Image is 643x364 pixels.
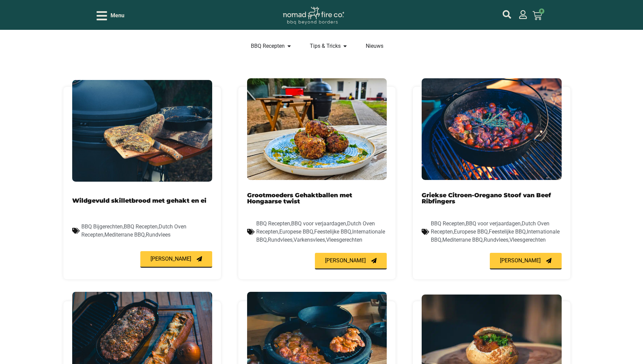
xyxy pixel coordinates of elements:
[251,42,285,50] a: BBQ Recepten
[442,237,483,243] a: Mediterrane BBQ
[325,258,366,263] span: [PERSON_NAME]
[146,231,170,238] a: Rundvlees
[466,220,521,227] a: BBQ voor verjaardagen
[509,237,546,243] a: Vleesgerechten
[310,42,341,50] a: Tips & Tricks
[97,10,124,22] div: Open/Close Menu
[524,7,550,24] a: 0
[110,12,124,20] span: Menu
[422,78,562,180] img: Griekse-stoofschotel-dutch-oven
[291,220,346,227] a: BBQ voor verjaardagen
[490,253,562,269] a: [PERSON_NAME]
[72,197,206,204] a: Wildgevuld skilletbrood met gehakt en ei
[326,237,362,243] a: Vleesgerechten
[431,220,560,243] span: , , , , , , , ,
[81,223,186,238] a: Dutch Oven Recepten
[422,191,551,205] a: Griekse Citroen-Oregano Stoof van Beef Ribfingers
[314,228,351,235] a: Feestelijke BBQ
[124,223,158,230] a: BBQ Recepten
[256,220,290,227] a: BBQ Recepten
[519,10,527,19] a: mijn account
[484,237,508,243] a: Rundvlees
[283,7,344,25] img: Nomad Logo
[315,253,387,269] a: [PERSON_NAME]
[503,10,511,19] a: mijn account
[539,8,544,14] span: 0
[431,220,465,227] a: BBQ Recepten
[279,228,313,235] a: Europese BBQ
[256,220,385,243] span: , , , , , , , ,
[247,78,387,180] img: Grootmoeders Gehaktballen met Hongaarse twist
[489,228,526,235] a: Feestelijke BBQ
[104,231,145,238] a: Mediterrane BBQ
[81,223,186,238] span: , , , ,
[366,42,383,50] a: Nieuws
[268,237,293,243] a: Rundvlees
[72,80,212,182] img: Vers brood op de kamado.1
[81,223,123,230] a: BBQ Bijgerechten
[140,251,212,268] a: [PERSON_NAME]
[454,228,488,235] a: Europese BBQ
[294,237,325,243] a: Varkensvlees
[500,258,541,263] span: [PERSON_NAME]
[247,191,352,205] a: Grootmoeders Gehaktballen met Hongaarse twist
[150,256,191,262] span: [PERSON_NAME]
